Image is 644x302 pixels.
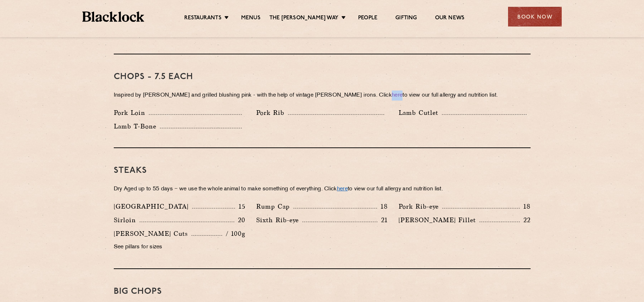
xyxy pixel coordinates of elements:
p: 18 [520,202,531,211]
h3: Steaks [114,166,531,175]
p: 21 [377,215,388,225]
a: here [392,93,402,98]
p: Pork Rib-eye [399,201,442,211]
p: [PERSON_NAME] Fillet [399,215,479,225]
p: 15 [235,202,245,211]
p: Rump Cap [256,201,293,211]
p: 18 [377,202,388,211]
p: See pillars for sizes [114,242,245,252]
p: Lamb Cutlet [399,108,442,118]
p: [PERSON_NAME] Cuts [114,229,191,239]
p: Sixth Rib-eye [256,215,302,225]
p: 20 [234,215,245,225]
p: / 100g [222,229,245,238]
p: Pork Loin [114,108,149,118]
a: Restaurants [184,15,221,23]
p: Lamb T-Bone [114,121,160,131]
a: The [PERSON_NAME] Way [269,15,338,23]
h3: Chops - 7.5 each [114,72,531,82]
img: BL_Textured_Logo-footer-cropped.svg [82,11,144,22]
p: Sirloin [114,215,140,225]
a: People [358,15,377,23]
a: here [337,186,348,192]
div: Book Now [508,7,562,26]
p: Pork Rib [256,108,288,118]
a: Menus [241,15,260,23]
p: Dry Aged up to 55 days − we use the whole animal to make something of everything. Click to view o... [114,184,531,194]
p: [GEOGRAPHIC_DATA] [114,201,192,211]
p: 22 [520,215,531,225]
h3: Big Chops [114,287,531,296]
a: Our News [435,15,465,23]
a: Gifting [395,15,417,23]
p: Inspired by [PERSON_NAME] and grilled blushing pink - with the help of vintage [PERSON_NAME] iron... [114,91,531,101]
